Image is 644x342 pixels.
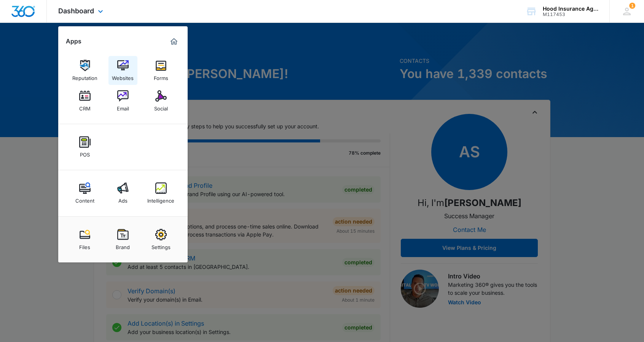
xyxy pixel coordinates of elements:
[108,86,137,115] a: Email
[151,240,171,250] div: Settings
[543,6,598,12] div: account name
[147,194,174,204] div: Intelligence
[79,240,90,250] div: Files
[629,3,635,9] span: 1
[80,148,90,158] div: POS
[70,225,99,254] a: Files
[118,194,128,204] div: Ads
[108,179,137,208] a: Ads
[75,194,94,204] div: Content
[154,71,168,81] div: Forms
[108,225,137,254] a: Brand
[117,102,129,112] div: Email
[147,56,175,85] a: Forms
[154,102,168,112] div: Social
[66,38,81,45] h2: Apps
[116,240,130,250] div: Brand
[112,71,134,81] div: Websites
[147,225,175,254] a: Settings
[70,86,99,115] a: CRM
[70,56,99,85] a: Reputation
[79,102,91,112] div: CRM
[543,12,598,17] div: account id
[147,179,175,208] a: Intelligence
[72,71,97,81] div: Reputation
[70,179,99,208] a: Content
[58,7,94,15] span: Dashboard
[70,133,99,161] a: POS
[147,86,175,115] a: Social
[108,56,137,85] a: Websites
[168,35,180,48] a: Marketing 360® Dashboard
[629,3,635,9] div: notifications count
